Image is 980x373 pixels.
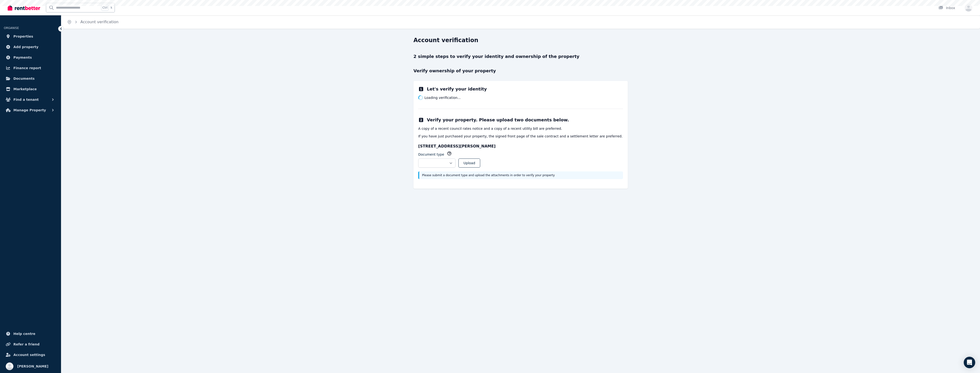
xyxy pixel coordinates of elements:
p: Verify ownership of your property [413,68,628,74]
button: Find a tenant [4,95,57,104]
span: Refer a friend [13,341,39,347]
p: 2 simple steps to verify your identity and ownership of the property [413,53,628,60]
span: Add property [13,44,39,50]
p: A copy of a recent council rates notice and a copy of a recent utility bill are preferred. [418,126,623,131]
span: ORGANISE [4,26,19,30]
span: Account settings [13,352,45,358]
h2: Verify your property. Please upload two documents below. [427,117,569,123]
a: Finance report [4,63,57,73]
p: Please submit a document type and upload the attachments in order to verify your property [422,173,620,177]
span: Payments [13,55,32,60]
span: Help centre [13,331,35,337]
h3: [STREET_ADDRESS][PERSON_NAME] [418,143,623,149]
a: Add property [4,42,57,52]
label: Document type [418,152,444,157]
a: Marketplace [4,84,57,94]
a: Help centre [4,329,57,339]
h2: Let's verify your identity [427,86,487,92]
a: Payments [4,53,57,62]
nav: Breadcrumb [61,15,124,29]
button: Upload [458,158,480,168]
p: If you have just purchased your property, the signed front page of the sale contract and a settle... [418,134,623,139]
span: Properties [13,34,33,39]
a: Account settings [4,350,57,360]
a: Refer a friend [4,339,57,349]
span: Documents [13,76,35,81]
span: Find a tenant [13,97,39,102]
span: Loading verification... [424,95,461,100]
a: Documents [4,74,57,83]
span: Ctrl [101,5,109,11]
a: Properties [4,32,57,41]
div: Inbox [938,6,955,10]
span: [PERSON_NAME] [17,363,48,369]
div: Open Intercom Messenger [964,357,975,368]
span: Manage Property [13,107,46,113]
img: RentBetter [8,4,40,11]
span: Finance report [13,65,41,71]
button: Manage Property [4,105,57,115]
a: Account verification [80,20,118,24]
h1: Account verification [413,36,478,44]
span: k [111,6,112,10]
span: Marketplace [13,86,37,92]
